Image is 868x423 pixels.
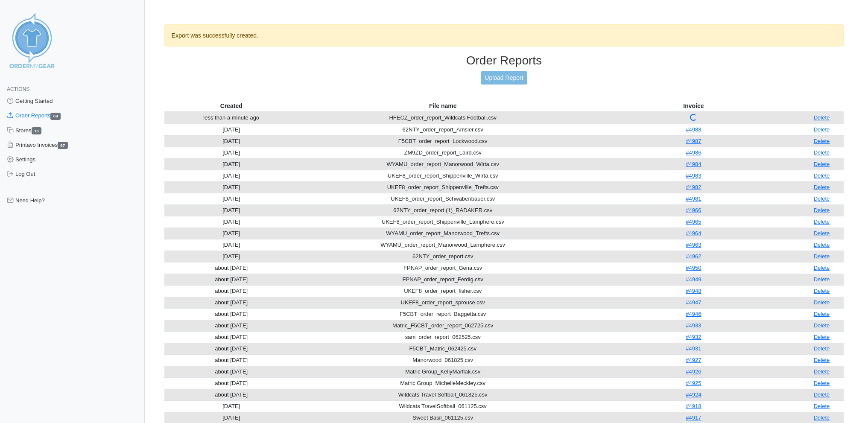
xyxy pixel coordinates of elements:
a: #4926 [686,368,701,375]
td: 62NTY_order_report.csv [298,251,587,262]
a: Delete [814,288,830,294]
a: #4932 [686,334,701,340]
td: Matric Group_KellyMarflak.csv [298,366,587,377]
a: #4948 [686,288,701,294]
a: #4925 [686,380,701,386]
a: Delete [814,138,830,144]
td: about [DATE] [164,343,298,354]
a: #4918 [686,403,701,409]
td: [DATE] [164,147,298,158]
td: Matric_F5CBT_order_report_062725.csv [298,320,587,331]
a: Delete [814,253,830,260]
td: less than a minute ago [164,112,298,124]
a: #4924 [686,391,701,398]
td: about [DATE] [164,354,298,366]
a: #4964 [686,230,701,236]
td: 62NTY_order_report (1)_RADAKER.csv [298,204,587,216]
td: [DATE] [164,124,298,135]
a: #4986 [686,149,701,156]
a: Delete [814,403,830,409]
a: Delete [814,219,830,225]
a: Delete [814,207,830,213]
td: WYAMU_order_report_Manorwood_Trefts.csv [298,228,587,239]
td: [DATE] [164,228,298,239]
td: F5CBT_order_report_Baggetta.csv [298,308,587,320]
a: #4933 [686,322,701,329]
a: #4982 [686,184,701,190]
td: F5CBT_order_report_Lockwood.csv [298,135,587,147]
a: Delete [814,414,830,421]
a: Delete [814,265,830,271]
td: [DATE] [164,400,298,412]
td: FPNAP_order_report_Gena.csv [298,262,587,274]
a: Delete [814,299,830,306]
a: Delete [814,172,830,179]
th: Invoice [587,100,800,112]
a: Delete [814,345,830,352]
a: Delete [814,322,830,329]
a: #4987 [686,138,701,144]
a: Delete [814,114,830,121]
a: Delete [814,195,830,202]
td: about [DATE] [164,389,298,400]
td: [DATE] [164,170,298,181]
td: about [DATE] [164,262,298,274]
td: [DATE] [164,193,298,204]
a: Delete [814,242,830,248]
th: File name [298,100,587,112]
td: F5CBT_Matric_062425.csv [298,343,587,354]
div: Export was successfully created. [164,24,844,47]
td: [DATE] [164,204,298,216]
td: about [DATE] [164,308,298,320]
a: Delete [814,391,830,398]
td: Matric Group_MichelleMeckley.csv [298,377,587,389]
td: UKEF8_order_report_Schwabenbauer.csv [298,193,587,204]
a: Delete [814,276,830,283]
a: #4966 [686,207,701,213]
a: #4950 [686,265,701,271]
span: 13 [32,127,42,134]
a: Delete [814,184,830,190]
td: about [DATE] [164,377,298,389]
td: UKEF8_order_report_Shippenville_Wirta.csv [298,170,587,181]
a: #4988 [686,126,701,133]
td: UKEF8_order_report_fisher.csv [298,285,587,297]
a: #4949 [686,276,701,283]
a: #4981 [686,195,701,202]
td: FPNAP_order_report_Ferdig.csv [298,274,587,285]
a: #4931 [686,345,701,352]
td: about [DATE] [164,297,298,308]
td: sam_order_report_062525.csv [298,331,587,343]
a: Delete [814,357,830,363]
a: #4984 [686,161,701,167]
span: 67 [58,142,68,149]
a: Delete [814,230,830,236]
a: #4946 [686,311,701,317]
td: about [DATE] [164,274,298,285]
a: Delete [814,334,830,340]
span: 69 [50,113,61,120]
td: about [DATE] [164,331,298,343]
a: #4983 [686,172,701,179]
td: 62NTY_order_report_Amsler.csv [298,124,587,135]
td: about [DATE] [164,285,298,297]
a: Delete [814,161,830,167]
td: Manorwood_061825.csv [298,354,587,366]
td: UKEF8_order_report_sprouse.csv [298,297,587,308]
td: [DATE] [164,239,298,251]
a: #4947 [686,299,701,306]
a: Delete [814,311,830,317]
a: Delete [814,380,830,386]
td: [DATE] [164,216,298,228]
h3: Order Reports [164,53,844,68]
a: Upload Report [481,71,527,85]
td: Wildcats Travel Softball_061825.csv [298,389,587,400]
a: Delete [814,149,830,156]
a: #4917 [686,414,701,421]
td: about [DATE] [164,320,298,331]
a: Delete [814,126,830,133]
a: #4963 [686,242,701,248]
td: WYAMU_order_report_Manorwood_Wirta.csv [298,158,587,170]
td: ZM9ZD_order_report_Laird.csv [298,147,587,158]
td: [DATE] [164,181,298,193]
